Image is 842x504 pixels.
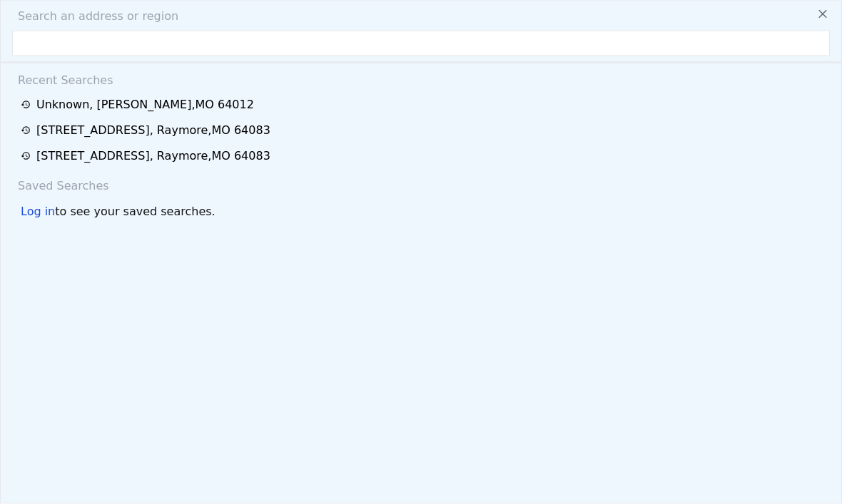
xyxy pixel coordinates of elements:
span: Search an address or region [6,8,178,25]
span: to see your saved searches. [55,203,215,220]
div: Unknown , [PERSON_NAME] , MO 64012 [36,96,254,113]
div: Log in [21,203,55,220]
a: Unknown, [PERSON_NAME],MO 64012 [21,96,826,113]
div: Saved Searches [12,169,830,197]
div: Recent Searches [12,63,830,92]
div: [STREET_ADDRESS] , Raymore , MO 64083 [36,122,270,139]
a: [STREET_ADDRESS], Raymore,MO 64083 [21,148,826,165]
a: [STREET_ADDRESS], Raymore,MO 64083 [21,122,826,139]
div: [STREET_ADDRESS] , Raymore , MO 64083 [36,148,270,165]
